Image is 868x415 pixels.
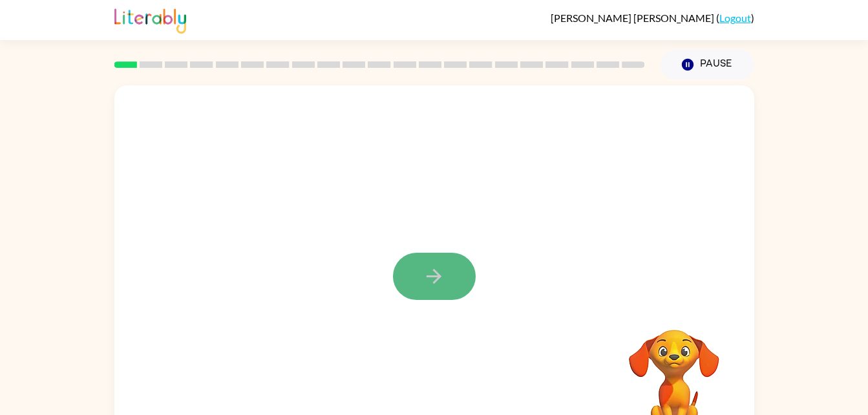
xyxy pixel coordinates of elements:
[719,12,751,24] a: Logout
[114,5,186,34] img: Literably
[551,12,716,24] span: [PERSON_NAME] [PERSON_NAME]
[661,50,754,80] button: Pause
[551,12,754,24] div: ( )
